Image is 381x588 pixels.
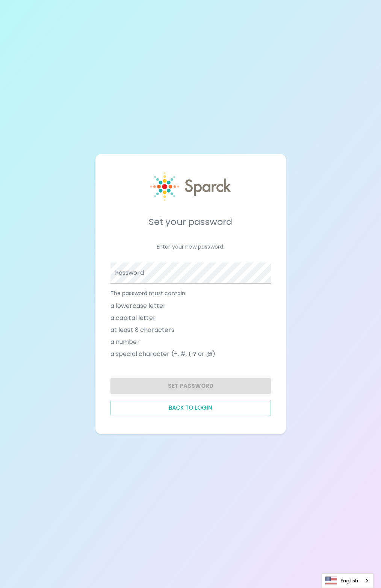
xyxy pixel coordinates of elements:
p: The password must contain: [110,289,271,297]
p: Enter your new password. [110,243,271,250]
img: Sparck logo [150,172,231,201]
span: a special character (+, #, !, ? or @) [110,350,216,359]
span: a lowercase letter [110,302,166,311]
span: a number [110,338,140,347]
h5: Set your password [110,216,271,228]
aside: Language selected: English [321,573,373,588]
span: a capital letter [110,314,156,323]
button: Back to login [110,400,271,416]
span: at least 8 characters [110,326,174,335]
a: English [322,574,373,588]
div: Language [321,573,373,588]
